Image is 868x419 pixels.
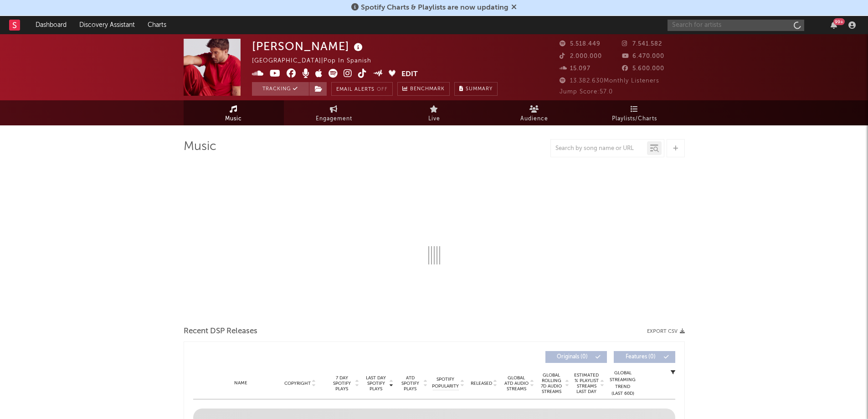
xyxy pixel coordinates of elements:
[622,41,662,47] span: 7.541.582
[831,21,837,29] button: 99+
[364,375,388,392] span: Last Day Spotify Plays
[614,351,675,363] button: Features(0)
[284,100,384,125] a: Engagement
[252,39,365,54] div: [PERSON_NAME]
[225,114,242,124] span: Music
[833,18,845,25] div: 99 +
[511,4,517,11] span: Dismiss
[612,114,657,124] span: Playlists/Charts
[620,354,662,360] span: Features ( 0 )
[539,372,564,394] span: Global Rolling 7D Audio Streams
[668,20,804,31] input: Search for artists
[574,372,599,394] span: Estimated % Playlist Streams Last Day
[560,89,613,95] span: Jump Score: 57.0
[330,375,354,392] span: 7 Day Spotify Plays
[384,100,484,125] a: Live
[331,82,393,96] button: Email AlertsOff
[560,66,591,72] span: 15.097
[520,114,548,124] span: Audience
[284,381,311,386] span: Copyright
[504,375,529,392] span: Global ATD Audio Streams
[432,376,459,390] span: Spotify Popularity
[361,4,508,11] span: Spotify Charts & Playlists are now updating
[252,82,309,96] button: Tracking
[560,78,659,84] span: 13.382.630 Monthly Listeners
[609,370,637,397] div: Global Streaming Trend (Last 60D)
[551,145,647,152] input: Search by song name or URL
[401,69,418,80] button: Edit
[622,66,664,72] span: 5.600.000
[560,41,601,47] span: 5.518.449
[316,114,352,124] span: Engagement
[545,351,607,363] button: Originals(0)
[184,326,257,337] span: Recent DSP Releases
[410,84,445,95] span: Benchmark
[29,16,73,34] a: Dashboard
[184,100,284,125] a: Music
[647,329,685,334] button: Export CSV
[211,380,271,387] div: Name
[141,16,173,34] a: Charts
[585,100,685,125] a: Playlists/Charts
[484,100,585,125] a: Audience
[428,114,440,124] span: Live
[252,56,382,67] div: [GEOGRAPHIC_DATA] | Pop in Spanish
[471,381,492,386] span: Released
[377,87,388,92] em: Off
[622,53,664,59] span: 6.470.000
[466,87,493,92] span: Summary
[551,354,593,360] span: Originals ( 0 )
[454,82,498,96] button: Summary
[560,53,602,59] span: 2.000.000
[398,375,422,392] span: ATD Spotify Plays
[397,82,450,96] a: Benchmark
[73,16,141,34] a: Discovery Assistant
